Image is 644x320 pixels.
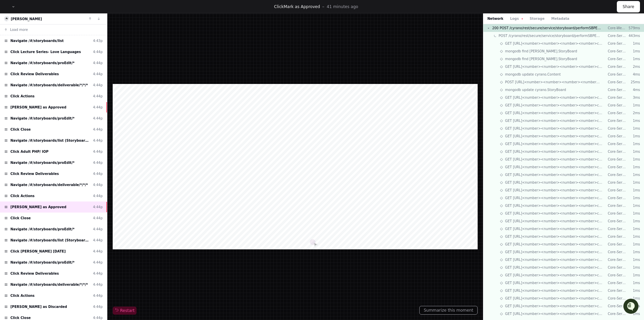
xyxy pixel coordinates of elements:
[505,149,602,154] span: GET [URL]<number><number><number><number>compute<number>[DOMAIN_NAME]:<number>/people-directory/_...
[510,16,523,21] button: Logs
[627,265,640,270] p: 1ms
[93,293,103,298] div: 4:44p
[93,238,103,243] div: 4:44p
[7,27,122,38] div: Welcome
[608,188,627,193] p: Core-Services-Prod
[627,288,640,293] p: 1ms
[608,226,627,231] p: Core-Services-Prod
[505,134,602,139] span: GET [URL]<number><number><number><number>compute<number>[DOMAIN_NAME]:<number>/people-directory/_...
[505,103,602,108] span: GET [URL]<number><number><number><number>compute<number>[DOMAIN_NAME]:<number>/people-directory/_...
[608,203,627,208] p: Core-Services-Prod
[10,127,31,132] span: Click Close
[10,160,74,165] span: Navigate /#/storyboards/proEdit/*
[93,127,103,132] div: 4:44p
[505,41,602,46] span: GET [URL]<number><number><number><number>compute<number>[DOMAIN_NAME]:<number>/people-directory/_...
[627,41,640,46] p: 1ms
[551,16,569,21] button: Metadata
[627,211,640,216] p: 1ms
[11,17,42,21] a: [PERSON_NAME]
[93,271,103,276] div: 4:44p
[10,238,90,243] span: Navigate /#/storyboards/list (Storyboards)
[505,211,602,216] span: GET [URL]<number><number><number><number>compute<number>[DOMAIN_NAME]:<number>/people-directory/_...
[627,149,640,154] p: 1ms
[505,273,602,278] span: GET [URL]<number><number><number><number>compute<number>[DOMAIN_NAME]:<number>/people-directory/_...
[505,242,602,247] span: GET [URL]<number><number><number><number>compute<number>[DOMAIN_NAME]:<number>/people-directory/_...
[627,273,640,278] p: 1ms
[608,141,627,146] p: Core-Services-Prod
[608,304,627,309] p: Core-Services-Prod
[608,56,627,61] p: Core-Services-Prod
[492,26,602,31] span: 200 POST /cyrano/rest/secure/service/storyboard/performSBPEDeliverableStateAction
[505,80,602,85] span: POST [URL]<number><number><number><number>compute<number>[DOMAIN_NAME]:<number>/clip-directory/_u...
[23,57,85,62] div: We're available if you need us!
[608,288,627,293] p: Core-Services-Prod
[627,49,640,54] p: 1ms
[93,83,103,88] div: 4:44p
[505,234,602,239] span: GET [URL]<number><number><number><number>compute<number>[DOMAIN_NAME]:<number>/people-directory/_...
[93,204,103,210] div: 4:44p
[10,293,35,298] span: Click Actions
[608,273,627,278] p: Core-Services-Prod
[608,234,627,239] p: Core-Services-Prod
[505,56,577,61] span: mongodb find [PERSON_NAME].StoryBoard
[627,172,640,177] p: 1ms
[608,72,627,77] p: Core-Services-Prod
[93,94,103,99] div: 4:44p
[608,172,627,177] p: Core-Services-Prod
[505,172,602,177] span: GET [URL]<number><number><number><number>compute<number>[DOMAIN_NAME]:<number>/people-directory/_...
[505,249,602,255] span: GET [URL]<number><number><number><number>compute<number>[DOMAIN_NAME]:<number>/people-directory/_...
[627,203,640,208] p: 1ms
[10,105,66,110] span: [PERSON_NAME] as Approved
[93,72,103,77] div: 4:44p
[627,26,640,31] p: 579ms
[608,242,627,247] p: Core-Services-Prod
[627,257,640,262] p: 1ms
[505,49,577,54] span: mongodb find [PERSON_NAME].StoryBoard
[93,38,103,43] div: 4:43p
[10,260,74,265] span: Navigate /#/storyboards/proEdit/*
[10,149,49,154] span: Click Adult PHP/ IOP
[608,110,627,116] p: Core-Services-Prod
[608,165,627,170] p: Core-Services-Prod
[93,182,103,187] div: 4:44p
[505,257,602,262] span: GET [URL]<number><number><number><number>compute<number>[DOMAIN_NAME]:<number>/people-directory/_...
[93,304,103,309] div: 4:44p
[617,1,640,12] button: Share
[7,50,19,62] img: 1756235613930-3d25f9e4-fa56-45dd-b3ad-e072dfbd1548
[93,249,103,254] div: 4:44p
[627,126,640,131] p: 1ms
[505,126,602,131] span: GET [URL]<number><number><number><number>compute<number>[DOMAIN_NAME]:<number>/people-directory/_...
[608,296,627,301] p: Core-Services-Prod
[93,171,103,176] div: 4:44p
[10,204,66,210] span: [PERSON_NAME] as Approved
[530,16,544,21] button: Storage
[93,60,103,65] div: 4:44p
[627,234,640,239] p: 1ms
[627,195,640,200] p: 1ms
[627,56,640,61] p: 1ms
[608,41,627,46] p: Core-Services-Prod
[10,171,59,176] span: Click Review Deliverables
[505,118,602,123] span: GET [URL]<number><number><number><number>compute<number>[DOMAIN_NAME]:<number>/people-directory/_...
[627,64,640,69] p: 2ms
[23,50,110,57] div: Start new chat
[93,116,103,121] div: 4:44p
[608,95,627,100] p: Core-Services-Prod
[627,110,640,116] p: 2ms
[608,211,627,216] p: Core-Services-Prod
[419,306,478,315] button: Summarize this moment
[627,80,640,85] p: 25ms
[505,280,602,285] span: GET [URL]<number><number><number><number>compute<number>[DOMAIN_NAME]:<number>/people-directory/_...
[627,165,640,170] p: 1ms
[10,38,64,43] span: Navigate /#/storyboards/list
[608,180,627,185] p: Core-Services-Prod
[505,311,602,316] span: GET [URL]<number><number><number><number>compute<number>[DOMAIN_NAME]:<number>/people-directory/_...
[608,265,627,270] p: Core-Services-Prod
[623,298,641,316] iframe: Open customer support
[10,83,88,88] span: Navigate /#/storyboards/deliverable/*/*/*
[284,4,320,9] span: Mark as Approved
[505,203,602,208] span: GET [URL]<number><number><number><number>compute<number>[DOMAIN_NAME]:<number>/people-directory/_...
[627,157,640,162] p: 1ms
